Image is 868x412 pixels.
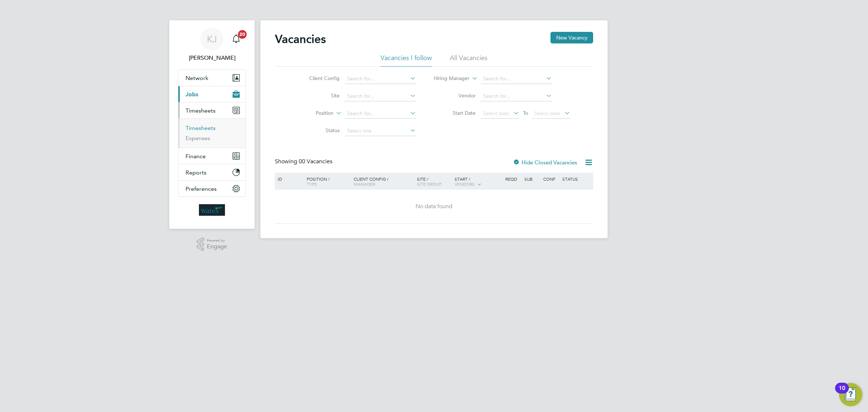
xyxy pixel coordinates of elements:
a: Powered byEngage [197,237,227,251]
div: No data found [276,203,592,210]
label: Hiring Manager [428,75,469,82]
button: Jobs [178,86,246,102]
span: Powered by [207,237,227,244]
span: Site Group [417,181,442,187]
label: Vendor [434,92,476,99]
span: Network [186,75,208,81]
span: To [521,108,530,118]
div: Showing [275,158,334,165]
input: Search for... [345,91,416,101]
span: Preferences [186,185,217,192]
div: Timesheets [178,118,246,148]
span: Reports [186,169,207,176]
button: Network [178,70,246,86]
a: Expenses [186,135,210,142]
div: Reqd [503,173,522,185]
li: All Vacancies [450,54,488,67]
span: Kieran Jenkins [178,54,246,62]
div: ID [276,173,301,185]
span: 20 [238,30,247,39]
a: Timesheets [186,125,216,131]
button: New Vacancy [550,32,593,43]
span: Timesheets [186,107,216,114]
label: Start Date [434,110,476,116]
input: Search for... [345,74,416,84]
button: Timesheets [178,102,246,118]
a: 20 [229,28,243,51]
button: Finance [178,148,246,164]
nav: Main navigation [169,20,255,229]
button: Open Resource Center, 10 new notifications [839,383,862,406]
li: Vacancies I follow [380,54,432,67]
span: Select date [534,110,560,117]
div: 10 [839,388,845,398]
span: Manager [354,181,375,187]
input: Search for... [481,91,552,101]
span: Select date [483,110,509,117]
span: 00 Vacancies [299,158,332,165]
span: Engage [207,244,227,250]
span: Type [307,181,317,187]
input: Search for... [345,109,416,119]
div: Sub [523,173,541,185]
button: Preferences [178,181,246,197]
input: Select one [345,126,416,136]
label: Hide Closed Vacancies [513,159,577,166]
label: Status [298,127,340,134]
span: Finance [186,153,206,160]
div: Position / [301,173,352,190]
div: Client Config / [352,173,415,190]
label: Site [298,92,340,99]
label: Position [292,110,333,117]
div: Conf [541,173,560,185]
label: Client Config [298,75,340,81]
span: Jobs [186,91,198,98]
div: Status [561,173,592,185]
input: Search for... [481,74,552,84]
button: Reports [178,164,246,180]
h2: Vacancies [275,32,326,46]
span: KJ [207,34,217,44]
a: Go to home page [178,204,246,216]
img: wates-logo-retina.png [199,204,225,216]
span: Vendors [455,181,475,187]
a: KJ[PERSON_NAME] [178,28,246,62]
div: Site / [415,173,453,190]
div: Start / [453,173,503,191]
